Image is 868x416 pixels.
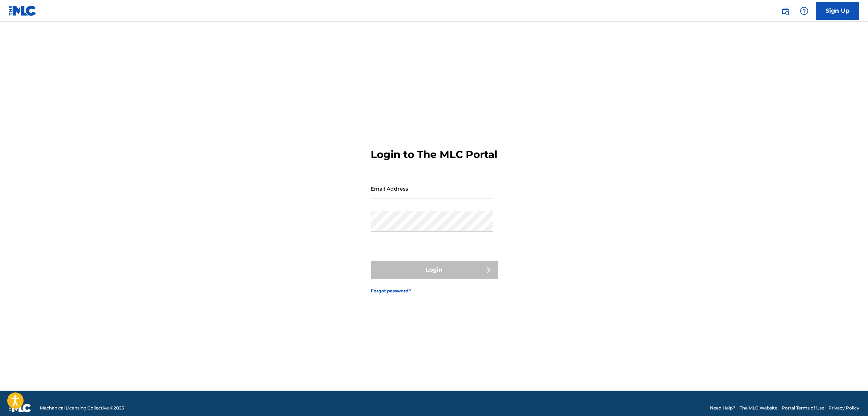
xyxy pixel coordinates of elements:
[781,7,790,15] img: search
[740,405,777,411] a: The MLC Website
[797,4,811,18] div: Help
[800,7,809,15] img: help
[710,405,735,411] a: Need Help?
[9,404,31,412] img: logo
[832,381,868,416] iframe: Chat Widget
[816,2,859,20] a: Sign Up
[9,5,37,16] img: MLC Logo
[371,288,411,294] a: Forgot password?
[778,4,793,18] a: Public Search
[371,148,497,161] h3: Login to The MLC Portal
[40,405,124,411] span: Mechanical Licensing Collective © 2025
[782,405,824,411] a: Portal Terms of Use
[828,405,859,411] a: Privacy Policy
